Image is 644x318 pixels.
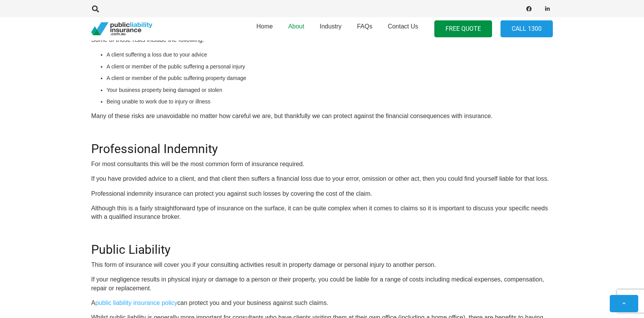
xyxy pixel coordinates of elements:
[349,15,380,43] a: FAQs
[434,20,492,38] a: FREE QUOTE
[107,86,553,94] li: Your business property being damaged or stolen
[91,299,553,307] p: A can protect you and your business against such claims.
[91,175,553,183] p: If you have provided advice to a client, and that client then suffers a financial loss due to you...
[312,15,349,43] a: Industry
[256,23,273,30] span: Home
[88,5,103,12] a: Search
[249,15,280,43] a: Home
[320,23,342,30] span: Industry
[107,74,553,82] li: A client or member of the public suffering property damage
[91,275,553,293] p: If your negligence results in physical injury or damage to a person or their property, you could ...
[107,62,553,71] li: A client or member of the public suffering a personal injury
[91,261,553,269] p: This form of insurance will cover you if your consulting activities result in property damage or ...
[380,15,426,43] a: Contact Us
[91,204,553,221] p: Although this is a fairly straightforward type of insurance on the surface, it can be quite compl...
[107,97,553,106] li: Being unable to work due to injury or illness
[610,295,638,312] a: Back to top
[107,50,553,59] li: A client suffering a loss due to your advice
[542,3,553,14] a: LinkedIn
[91,160,553,168] p: For most consultants this will be the most common form of insurance required.
[501,20,553,38] a: Call 1300
[524,3,534,14] a: Facebook
[388,23,418,30] span: Contact Us
[95,300,177,306] a: public liability insurance policy
[91,233,553,257] h2: Public Liability
[91,22,152,36] a: pli_logotransparent
[91,112,553,120] p: Many of these risks are unavoidable no matter how careful we are, but thankfully we can protect a...
[91,190,553,198] p: Professional indemnity insurance can protect you against such losses by covering the cost of the ...
[91,132,553,156] h2: Professional Indemnity
[357,23,372,30] span: FAQs
[280,15,312,43] a: About
[288,23,304,30] span: About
